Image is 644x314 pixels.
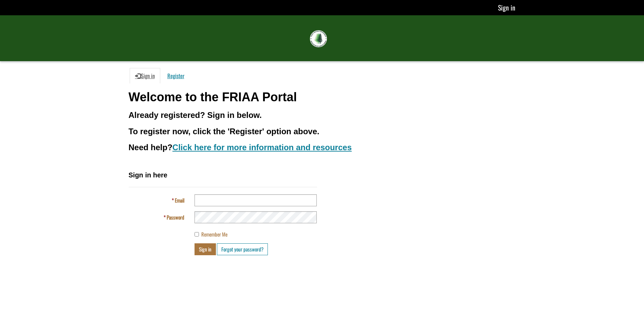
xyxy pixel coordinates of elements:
a: Forgot your password? [217,243,268,255]
a: Click here for more information and resources [172,143,352,152]
a: Register [162,68,190,84]
button: Sign in [195,243,216,255]
h3: Need help? [129,143,516,152]
h1: Welcome to the FRIAA Portal [129,90,516,104]
h3: Already registered? Sign in below. [129,111,516,120]
a: Sign in [498,2,515,13]
h3: To register now, click the 'Register' option above. [129,127,516,136]
span: Sign in here [129,171,167,179]
img: FRIAA Submissions Portal [310,30,327,47]
span: Email [175,196,184,204]
span: Remember Me [201,230,227,238]
input: Remember Me [195,232,199,237]
span: Password [167,213,184,221]
a: Sign in [130,68,160,84]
